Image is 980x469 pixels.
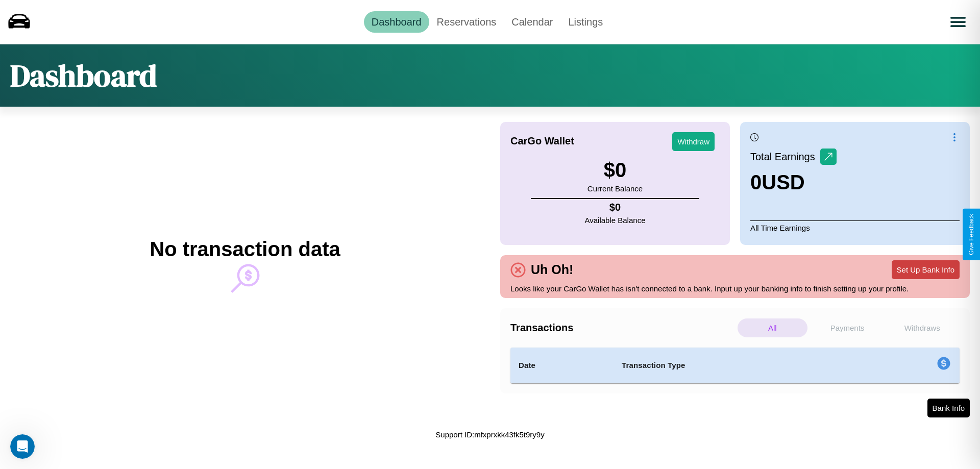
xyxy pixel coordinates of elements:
[560,11,610,33] a: Listings
[587,182,643,195] p: Current Balance
[10,434,35,459] iframe: Intercom live chat
[944,8,972,36] button: Open menu
[585,202,646,213] h4: $ 0
[738,318,807,337] p: All
[927,399,970,417] button: Bank Info
[510,135,574,147] h4: CarGo Wallet
[672,132,715,151] button: Withdraw
[504,11,560,33] a: Calendar
[585,213,646,227] p: Available Balance
[622,359,853,372] h4: Transaction Type
[435,428,544,441] p: Support ID: mfxprxkk43fk5t9ry9y
[526,262,578,277] h4: Uh Oh!
[510,322,735,334] h4: Transactions
[364,11,429,33] a: Dashboard
[10,55,157,96] h1: Dashboard
[813,318,883,337] p: Payments
[510,348,960,383] table: simple table
[750,147,820,166] p: Total Earnings
[968,214,975,255] div: Give Feedback
[750,220,960,235] p: All Time Earnings
[587,159,643,182] h3: $ 0
[887,318,957,337] p: Withdraws
[510,282,960,295] p: Looks like your CarGo Wallet has isn't connected to a bank. Input up your banking info to finish ...
[892,260,960,279] button: Set Up Bank Info
[750,171,837,194] h3: 0 USD
[150,238,340,261] h2: No transaction data
[519,359,605,372] h4: Date
[429,11,504,33] a: Reservations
